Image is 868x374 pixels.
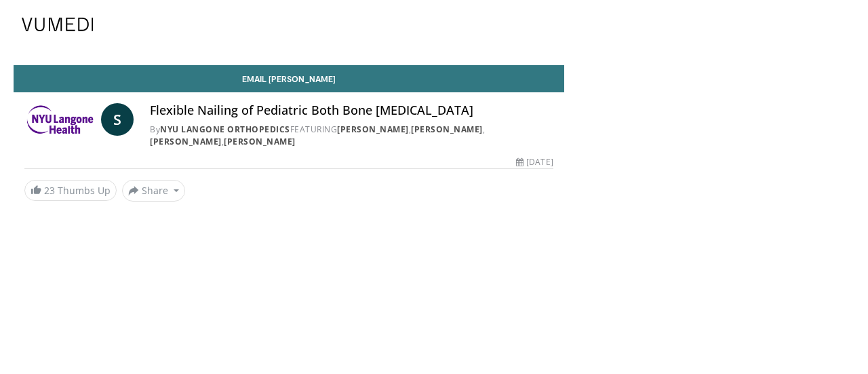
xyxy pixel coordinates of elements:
[24,103,96,136] img: NYU Langone Orthopedics
[14,65,564,92] a: Email [PERSON_NAME]
[411,124,483,135] a: [PERSON_NAME]
[22,18,94,31] img: VuMedi Logo
[150,124,553,148] div: By FEATURING , , ,
[150,136,222,147] a: [PERSON_NAME]
[337,124,409,135] a: [PERSON_NAME]
[150,103,553,118] h4: Flexible Nailing of Pediatric Both Bone [MEDICAL_DATA]
[224,136,296,147] a: [PERSON_NAME]
[24,180,117,201] a: 23 Thumbs Up
[160,124,290,135] a: NYU Langone Orthopedics
[101,103,134,136] a: S
[44,184,55,197] span: 23
[122,180,185,202] button: Share
[516,156,553,168] div: [DATE]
